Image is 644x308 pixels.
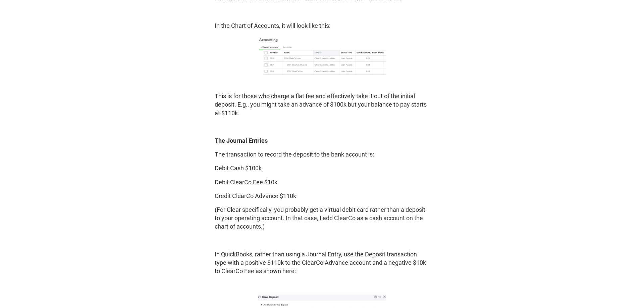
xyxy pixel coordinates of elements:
[215,78,429,86] p: ‍
[215,164,429,172] p: Debit Cash $100k
[215,123,429,131] p: ‍
[215,150,429,159] p: The transaction to record the deposit to the bank account is:
[215,178,429,186] p: Debit ClearCo Fee $10k
[215,281,429,289] p: ‍
[215,250,429,275] p: In QuickBooks, rather than using a Journal Entry, use the Deposit transaction type with a positiv...
[215,137,268,144] strong: The Journal Entries
[215,192,429,200] p: Credit ClearCo Advance $110k
[215,205,429,231] p: (For Clear specifically, you probably get a virtual debit card rather than a deposit to your oper...
[215,8,429,16] p: ‍
[215,236,429,245] p: ‍
[215,92,429,117] p: This is for those who charge a flat fee and effectively take it out of the initial deposit. E.g.,...
[215,21,429,30] p: In the Chart of Accounts, it will look like this:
